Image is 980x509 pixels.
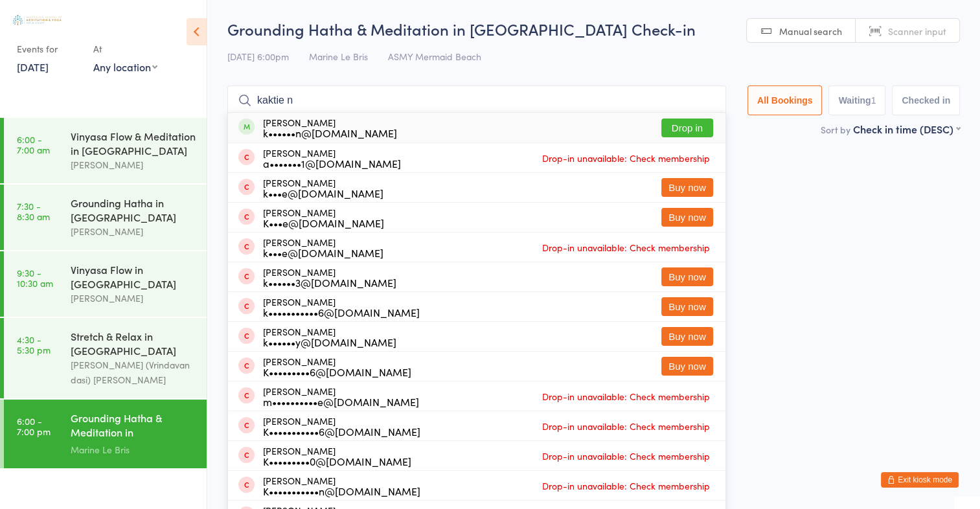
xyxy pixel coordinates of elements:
h2: Grounding Hatha & Meditation in [GEOGRAPHIC_DATA] Check-in [227,18,960,40]
span: Drop-in unavailable: Check membership [539,148,713,168]
span: [DATE] 6:00pm [227,50,289,63]
a: 9:30 -10:30 amVinyasa Flow in [GEOGRAPHIC_DATA][PERSON_NAME] [4,251,207,317]
div: Vinyasa Flow & Meditation in [GEOGRAPHIC_DATA] [71,129,196,157]
div: k•••e@[DOMAIN_NAME] [263,247,383,258]
span: ASMY Mermaid Beach [388,50,481,63]
button: Buy now [661,178,713,197]
time: 7:30 - 8:30 am [17,201,50,221]
span: Drop-in unavailable: Check membership [539,446,713,466]
div: [PERSON_NAME] [263,177,383,198]
div: [PERSON_NAME] [71,157,196,172]
div: [PERSON_NAME] [263,416,420,436]
a: [DATE] [17,60,49,74]
div: 1 [871,95,876,106]
span: Scanner input [888,25,946,38]
div: [PERSON_NAME] [263,326,396,347]
button: Buy now [661,208,713,227]
div: [PERSON_NAME] [263,237,383,258]
div: K•••••••••6@[DOMAIN_NAME] [263,367,411,377]
button: Buy now [661,297,713,316]
div: [PERSON_NAME] [263,475,420,496]
div: At [93,38,157,60]
div: [PERSON_NAME] (Vrindavan dasi) [PERSON_NAME] [71,357,196,387]
input: Search [227,85,726,115]
label: Sort by [821,123,850,136]
div: [PERSON_NAME] [263,267,396,288]
a: 7:30 -8:30 amGrounding Hatha in [GEOGRAPHIC_DATA][PERSON_NAME] [4,185,207,250]
div: [PERSON_NAME] [263,386,419,407]
span: Drop-in unavailable: Check membership [539,387,713,406]
div: K•••••••••0@[DOMAIN_NAME] [263,456,411,466]
time: 4:30 - 5:30 pm [17,334,51,355]
div: a•••••••1@[DOMAIN_NAME] [263,158,401,168]
button: Checked in [892,85,960,115]
div: K•••••••••••6@[DOMAIN_NAME] [263,426,420,436]
div: k•••e@[DOMAIN_NAME] [263,188,383,198]
a: 4:30 -5:30 pmStretch & Relax in [GEOGRAPHIC_DATA][PERSON_NAME] (Vrindavan dasi) [PERSON_NAME] [4,318,207,398]
span: Drop-in unavailable: Check membership [539,476,713,495]
div: k••••••n@[DOMAIN_NAME] [263,128,397,138]
div: [PERSON_NAME] [263,148,401,168]
span: Drop-in unavailable: Check membership [539,416,713,436]
div: [PERSON_NAME] [71,224,196,239]
a: 6:00 -7:00 pmGrounding Hatha & Meditation in [GEOGRAPHIC_DATA]Marine Le Bris [4,400,207,468]
button: Exit kiosk mode [881,472,959,488]
div: [PERSON_NAME] [71,291,196,306]
button: All Bookings [747,85,823,115]
button: Buy now [661,327,713,346]
div: Any location [93,60,157,74]
div: k•••••••••••6@[DOMAIN_NAME] [263,307,420,317]
time: 6:00 - 7:00 am [17,134,50,155]
div: Grounding Hatha in [GEOGRAPHIC_DATA] [71,196,196,224]
button: Drop in [661,119,713,137]
div: m••••••••••e@[DOMAIN_NAME] [263,396,419,407]
img: Australian School of Meditation & Yoga (Gold Coast) [13,15,62,25]
button: Buy now [661,267,713,286]
div: k••••••3@[DOMAIN_NAME] [263,277,396,288]
button: Waiting1 [828,85,885,115]
div: Events for [17,38,80,60]
span: Drop-in unavailable: Check membership [539,238,713,257]
span: Manual search [779,25,842,38]
div: k••••••y@[DOMAIN_NAME] [263,337,396,347]
div: Grounding Hatha & Meditation in [GEOGRAPHIC_DATA] [71,411,196,442]
a: 6:00 -7:00 amVinyasa Flow & Meditation in [GEOGRAPHIC_DATA][PERSON_NAME] [4,118,207,183]
div: K•••••••••••n@[DOMAIN_NAME] [263,486,420,496]
div: [PERSON_NAME] [263,117,397,138]
div: Stretch & Relax in [GEOGRAPHIC_DATA] [71,329,196,357]
time: 6:00 - 7:00 pm [17,416,51,436]
div: [PERSON_NAME] [263,356,411,377]
div: [PERSON_NAME] [263,207,384,228]
div: K•••e@[DOMAIN_NAME] [263,218,384,228]
div: Check in time (DESC) [853,122,960,136]
div: [PERSON_NAME] [263,297,420,317]
div: Marine Le Bris [71,442,196,457]
time: 9:30 - 10:30 am [17,267,53,288]
span: Marine Le Bris [309,50,368,63]
button: Buy now [661,357,713,376]
div: Vinyasa Flow in [GEOGRAPHIC_DATA] [71,262,196,291]
div: [PERSON_NAME] [263,446,411,466]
